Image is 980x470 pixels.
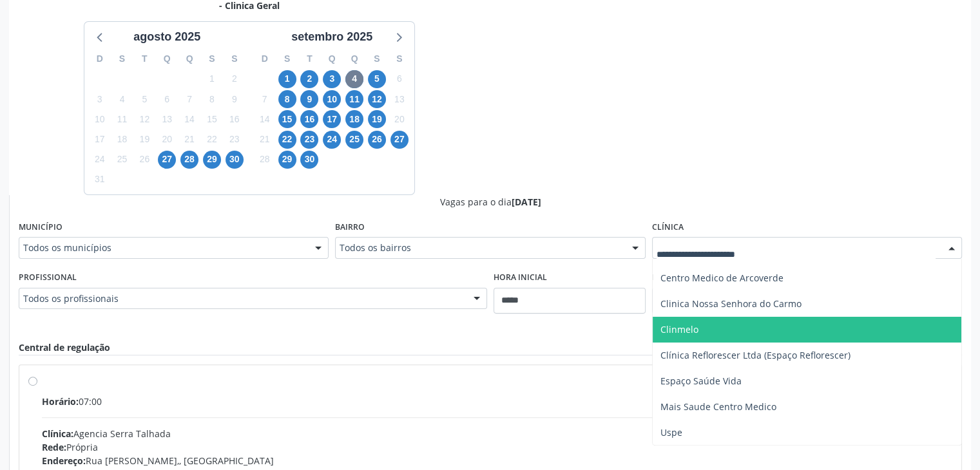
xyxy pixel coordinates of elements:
span: sábado, 16 de agosto de 2025 [226,110,244,128]
div: Própria [42,440,952,454]
div: Q [321,49,343,69]
span: quinta-feira, 25 de setembro de 2025 [345,131,363,149]
span: sábado, 20 de setembro de 2025 [390,110,408,128]
div: S [111,49,133,69]
span: sábado, 9 de agosto de 2025 [226,90,244,108]
span: Mais Saude Centro Medico [660,400,776,413]
span: terça-feira, 19 de agosto de 2025 [135,131,153,149]
span: domingo, 7 de setembro de 2025 [256,90,274,108]
span: [DATE] [512,196,541,208]
span: Centro Medico de Arcoverde [660,272,783,284]
label: Clínica [652,218,684,238]
span: domingo, 17 de agosto de 2025 [91,131,109,149]
span: terça-feira, 30 de setembro de 2025 [300,151,318,169]
span: sábado, 6 de setembro de 2025 [390,70,408,88]
span: domingo, 21 de setembro de 2025 [256,131,274,149]
div: S [388,49,410,69]
div: D [253,49,276,69]
div: Q [156,49,178,69]
span: terça-feira, 23 de setembro de 2025 [300,131,318,149]
span: Clínica: [42,428,73,440]
div: Q [178,49,201,69]
span: segunda-feira, 29 de setembro de 2025 [278,151,296,169]
div: 07:00 [42,395,952,408]
span: quarta-feira, 20 de agosto de 2025 [158,131,176,149]
span: quarta-feira, 6 de agosto de 2025 [158,90,176,108]
span: terça-feira, 16 de setembro de 2025 [300,110,318,128]
span: sexta-feira, 1 de agosto de 2025 [203,70,221,88]
label: Hora inicial [494,268,547,288]
span: quinta-feira, 14 de agosto de 2025 [180,110,198,128]
span: quinta-feira, 4 de setembro de 2025 [345,70,363,88]
span: sexta-feira, 29 de agosto de 2025 [203,151,221,169]
div: S [223,49,245,69]
div: D [88,49,111,69]
span: quarta-feira, 13 de agosto de 2025 [158,110,176,128]
span: terça-feira, 26 de agosto de 2025 [135,151,153,169]
span: Clinica Nossa Senhora do Carmo [660,297,802,310]
span: Rede: [42,441,66,453]
span: quarta-feira, 10 de setembro de 2025 [323,90,341,108]
span: sexta-feira, 15 de agosto de 2025 [203,110,221,128]
span: segunda-feira, 4 de agosto de 2025 [113,90,131,108]
div: setembro 2025 [286,28,378,46]
span: sexta-feira, 19 de setembro de 2025 [368,110,386,128]
span: segunda-feira, 18 de agosto de 2025 [113,131,131,149]
label: Profissional [19,268,77,288]
div: S [366,49,389,69]
span: quarta-feira, 3 de setembro de 2025 [323,70,341,88]
div: Agencia Serra Talhada [42,427,952,440]
div: Q [343,49,366,69]
div: T [298,49,321,69]
span: sábado, 27 de setembro de 2025 [390,131,408,149]
span: Clinmelo [660,323,698,335]
span: Clínica Reflorescer Ltda (Espaço Reflorescer) [660,349,850,361]
label: Município [19,218,62,238]
span: segunda-feira, 25 de agosto de 2025 [113,151,131,169]
span: Todos os municípios [23,241,302,254]
span: sexta-feira, 22 de agosto de 2025 [203,131,221,149]
span: Todos os profissionais [23,292,461,305]
span: quinta-feira, 21 de agosto de 2025 [180,131,198,149]
label: Bairro [335,218,365,238]
span: terça-feira, 2 de setembro de 2025 [300,70,318,88]
span: Horário: [42,395,79,408]
span: segunda-feira, 22 de setembro de 2025 [278,131,296,149]
span: domingo, 14 de setembro de 2025 [256,110,274,128]
span: sábado, 2 de agosto de 2025 [226,70,244,88]
span: segunda-feira, 8 de setembro de 2025 [278,90,296,108]
span: domingo, 28 de setembro de 2025 [256,151,274,169]
span: sábado, 30 de agosto de 2025 [226,151,244,169]
span: quinta-feira, 18 de setembro de 2025 [345,110,363,128]
div: S [276,49,298,69]
span: terça-feira, 9 de setembro de 2025 [300,90,318,108]
span: domingo, 10 de agosto de 2025 [91,110,109,128]
span: sábado, 23 de agosto de 2025 [226,131,244,149]
div: S [201,49,224,69]
span: quinta-feira, 11 de setembro de 2025 [345,90,363,108]
div: Central de regulação [19,341,110,355]
span: domingo, 3 de agosto de 2025 [91,90,109,108]
span: segunda-feira, 15 de setembro de 2025 [278,110,296,128]
span: domingo, 24 de agosto de 2025 [91,151,109,169]
span: sexta-feira, 5 de setembro de 2025 [368,70,386,88]
span: terça-feira, 12 de agosto de 2025 [135,110,153,128]
span: sexta-feira, 26 de setembro de 2025 [368,131,386,149]
span: Uspe [660,426,682,438]
span: sexta-feira, 8 de agosto de 2025 [203,90,221,108]
div: T [133,49,156,69]
span: quarta-feira, 27 de agosto de 2025 [158,151,176,169]
span: quarta-feira, 24 de setembro de 2025 [323,131,341,149]
span: sábado, 13 de setembro de 2025 [390,90,408,108]
span: terça-feira, 5 de agosto de 2025 [135,90,153,108]
span: Endereço: [42,455,86,467]
span: sexta-feira, 12 de setembro de 2025 [368,90,386,108]
div: Vagas para o dia [19,195,962,209]
span: domingo, 31 de agosto de 2025 [91,171,109,189]
span: Espaço Saúde Vida [660,375,742,387]
span: segunda-feira, 11 de agosto de 2025 [113,110,131,128]
span: quinta-feira, 7 de agosto de 2025 [180,90,198,108]
span: Todos os bairros [340,241,619,254]
span: quinta-feira, 28 de agosto de 2025 [180,151,198,169]
span: quarta-feira, 17 de setembro de 2025 [323,110,341,128]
